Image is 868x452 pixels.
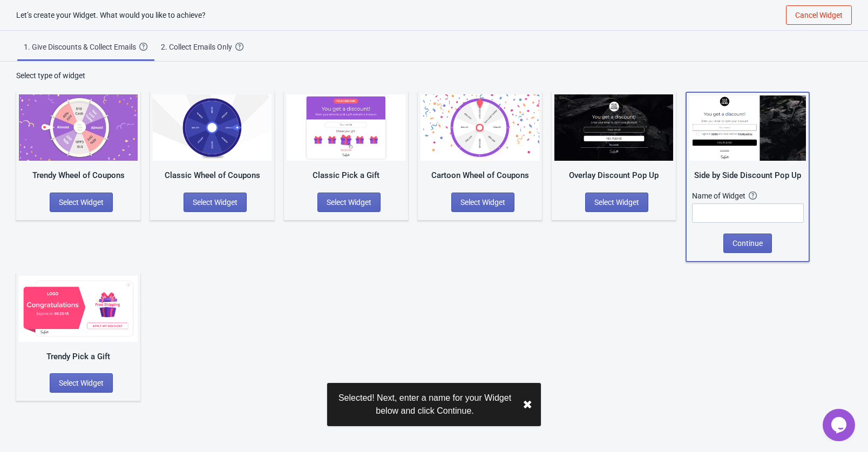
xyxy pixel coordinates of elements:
img: full_screen_popup.jpg [554,94,673,161]
button: Select Widget [50,373,113,393]
div: Select type of widget [16,70,852,81]
div: Classic Pick a Gift [287,169,405,182]
div: Name of Widget [692,190,749,201]
span: Select Widget [594,198,639,207]
button: Continue [723,234,772,253]
button: Cancel Widget [786,5,852,25]
span: Select Widget [59,198,104,207]
div: Side by Side Discount Pop Up [689,169,806,182]
button: Select Widget [317,193,381,212]
div: Classic Wheel of Coupons [153,169,272,182]
button: Select Widget [585,193,648,212]
img: classic_game.jpg [153,94,272,161]
span: Select Widget [327,198,371,207]
img: trendy_game.png [19,94,138,161]
img: regular_popup.jpg [689,95,806,161]
span: Select Widget [193,198,238,207]
span: Continue [733,239,763,248]
span: Select Widget [59,379,104,387]
button: Select Widget [184,193,247,212]
div: 1. Give Discounts & Collect Emails [24,42,139,52]
div: Overlay Discount Pop Up [554,169,673,182]
div: Trendy Wheel of Coupons [19,169,138,182]
img: cartoon_game.jpg [421,94,539,161]
button: Select Widget [451,193,514,212]
span: Select Widget [460,198,505,207]
div: Selected! Next, enter a name for your Widget below and click Continue. [336,392,514,417]
img: gift_game.jpg [287,94,405,161]
span: Cancel Widget [795,11,843,19]
button: close [523,398,532,412]
div: Trendy Pick a Gift [19,351,138,363]
iframe: chat widget [823,409,857,441]
button: Select Widget [50,193,113,212]
img: gift_game_v2.jpg [19,276,138,342]
div: Cartoon Wheel of Coupons [421,169,539,182]
div: 2. Collect Emails Only [161,42,235,52]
